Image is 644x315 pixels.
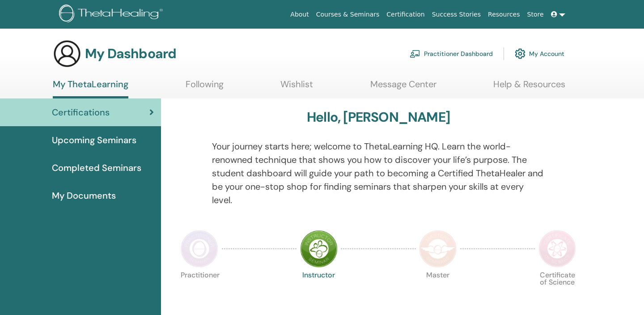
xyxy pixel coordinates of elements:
img: Certificate of Science [538,230,576,268]
a: Message Center [370,79,436,96]
img: Master [419,230,457,268]
span: Upcoming Seminars [52,133,136,147]
a: Certification [383,6,428,23]
p: Your journey starts here; welcome to ThetaLearning HQ. Learn the world-renowned technique that sh... [212,140,545,207]
a: My ThetaLearning [53,79,128,98]
p: Certificate of Science [538,272,576,309]
span: Completed Seminars [52,161,141,175]
h3: My Dashboard [85,46,176,62]
h3: Hello, [PERSON_NAME] [307,109,450,125]
p: Instructor [300,272,338,309]
img: Instructor [300,230,338,268]
span: Certifications [52,106,110,119]
a: Practitioner Dashboard [410,44,493,64]
a: Store [524,6,547,23]
a: Following [186,79,224,96]
a: My Account [515,44,564,64]
img: chalkboard-teacher.svg [410,50,420,58]
a: About [287,6,312,23]
a: Success Stories [428,6,484,23]
img: Practitioner [181,230,218,268]
p: Master [419,272,457,309]
a: Wishlist [280,79,313,96]
a: Courses & Seminars [313,6,383,23]
span: My Documents [52,189,116,202]
img: cog.svg [515,46,525,61]
p: Practitioner [181,272,218,309]
img: generic-user-icon.jpg [53,39,81,68]
a: Resources [484,6,524,23]
img: logo.png [59,4,166,25]
a: Help & Resources [493,79,565,96]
